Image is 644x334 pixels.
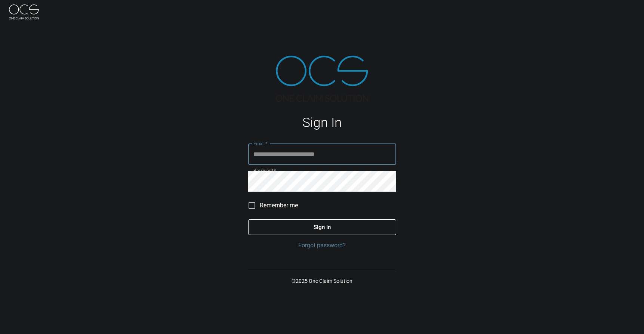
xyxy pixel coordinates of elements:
[248,219,396,235] button: Sign In
[9,4,39,19] img: ocs-logo-white-transparent.png
[276,56,368,102] img: ocs-logo-tra.png
[253,140,268,147] label: Email
[248,115,396,130] h1: Sign In
[248,277,396,285] p: © 2025 One Claim Solution
[260,201,298,210] span: Remember me
[253,167,276,174] label: Password
[248,241,396,250] a: Forgot password?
